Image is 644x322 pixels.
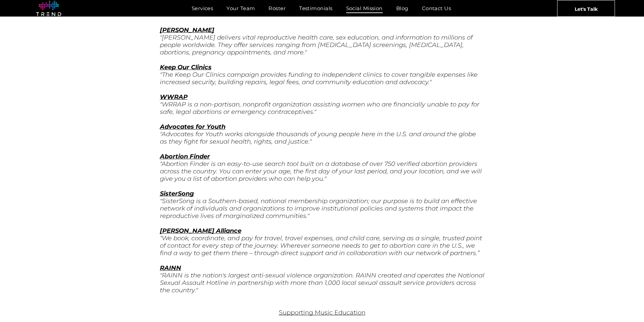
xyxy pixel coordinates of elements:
a: WWRAP [160,93,188,101]
span: Supporting Music Education [279,309,365,316]
a: Blog [389,3,415,13]
a: SisterSong [160,190,194,197]
a: [PERSON_NAME] Alliance [160,227,241,234]
a: Social Mission [339,3,389,13]
a: Advocates for Youth [160,123,225,130]
span: "WRRAP is a non-partisan, nonprofit organization assisting women who are financially unable to pa... [160,101,479,116]
span: "RAINN is the nation's largest anti-sexual violence organization. RAINN created and operates the ... [160,272,484,294]
a: Abortion Finder [160,153,210,160]
span: “We book, coordinate, and pay for travel, travel expenses, and child care, serving as a single, t... [160,234,482,257]
a: RAINN [160,264,181,272]
span: "SisterSong is a Southern-based, national membership organization; our purpose is to build an eff... [160,197,477,220]
span: "Advocates for Youth works alongside thousands of young people here in the U.S. and around the gl... [160,130,476,145]
a: Testimonials [292,3,339,13]
iframe: Chat Widget [493,50,644,322]
a: Contact Us [415,3,458,13]
img: logo [36,1,61,16]
a: Services [185,3,220,13]
a: [PERSON_NAME] [160,26,214,34]
span: Let's Talk [575,0,598,17]
a: Roster [262,3,292,13]
span: "The Keep Our Clinics campaign provides funding to independent clinics to cover tangible expenses... [160,71,478,86]
span: "Abortion Finder is an easy-to-use search tool built on a database of over 750 verified abortion ... [160,160,482,182]
a: Your Team [220,3,262,13]
a: Keep Our Clinics [160,64,212,71]
span: "[PERSON_NAME] delivers vital reproductive health care, sex education, and information to million... [160,34,473,56]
